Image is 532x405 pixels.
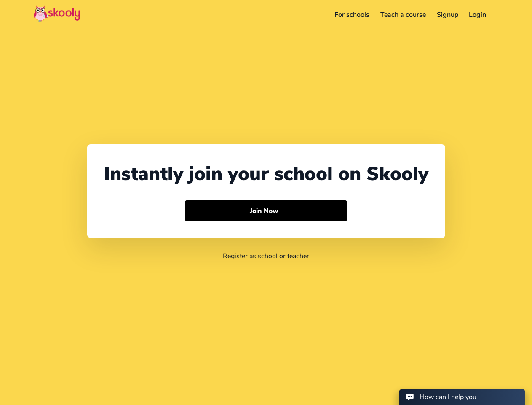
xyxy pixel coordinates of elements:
[104,161,428,187] div: Instantly join your school on Skooly
[223,251,309,261] a: Register as school or teacher
[375,8,431,22] a: Teach a course
[34,5,80,22] img: Skooly
[431,8,464,22] a: Signup
[329,8,375,22] a: For schools
[185,200,347,221] button: Join Now
[463,8,492,22] a: Login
